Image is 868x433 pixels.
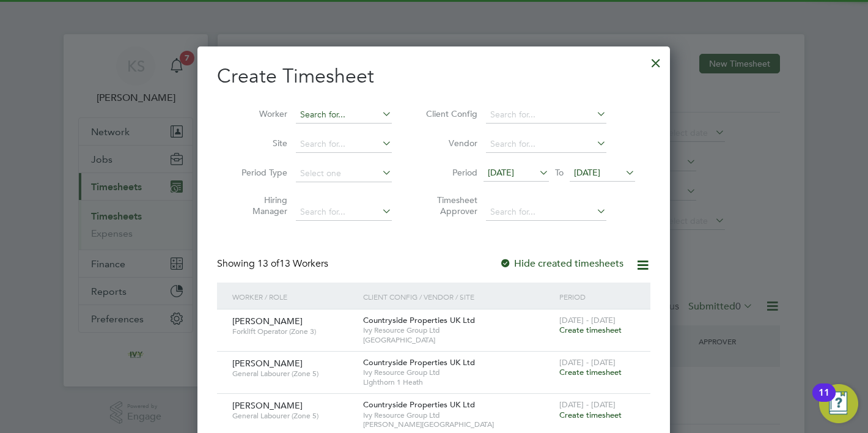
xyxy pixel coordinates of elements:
span: Ivy Resource Group Ltd [363,410,553,420]
div: Period [556,283,638,311]
span: Countryside Properties UK Ltd [363,357,475,368]
div: 11 [818,393,829,409]
span: To [551,165,567,180]
span: [PERSON_NAME][GEOGRAPHIC_DATA] [363,420,553,429]
label: Hide created timesheets [499,257,623,270]
span: [GEOGRAPHIC_DATA] [363,335,553,345]
span: Lighthorn 1 Heath [363,377,553,387]
h2: Create Timesheet [217,64,650,89]
span: [DATE] [574,167,600,178]
span: 13 Workers [257,257,328,270]
span: [PERSON_NAME] [232,400,303,411]
span: 13 of [257,257,279,270]
div: Showing [217,257,331,270]
input: Search for... [486,106,606,124]
span: Create timesheet [559,367,622,377]
label: Period [422,167,477,178]
span: Create timesheet [559,410,622,420]
span: Ivy Resource Group Ltd [363,325,553,335]
span: [DATE] - [DATE] [559,399,616,410]
label: Vendor [422,138,477,149]
span: Forklift Operator (Zone 3) [232,327,354,336]
input: Search for... [296,204,392,221]
input: Search for... [296,106,392,124]
input: Select one [296,165,392,182]
label: Hiring Manager [232,194,287,216]
label: Period Type [232,167,287,178]
span: [DATE] - [DATE] [559,315,616,325]
span: [PERSON_NAME] [232,358,303,369]
div: Worker / Role [229,283,360,311]
span: General Labourer (Zone 5) [232,411,354,421]
span: [DATE] - [DATE] [559,357,616,368]
span: [DATE] [488,167,514,178]
span: General Labourer (Zone 5) [232,369,354,379]
span: [PERSON_NAME] [232,316,303,327]
span: Countryside Properties UK Ltd [363,315,475,325]
label: Site [232,138,287,149]
label: Worker [232,108,287,119]
button: Open Resource Center, 11 new notifications [819,384,858,423]
span: Ivy Resource Group Ltd [363,368,553,377]
div: Client Config / Vendor / Site [360,283,556,311]
label: Client Config [422,108,477,119]
input: Search for... [486,204,606,221]
label: Timesheet Approver [422,194,477,216]
span: Create timesheet [559,325,622,335]
input: Search for... [296,136,392,153]
input: Search for... [486,136,606,153]
span: Countryside Properties UK Ltd [363,399,475,410]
